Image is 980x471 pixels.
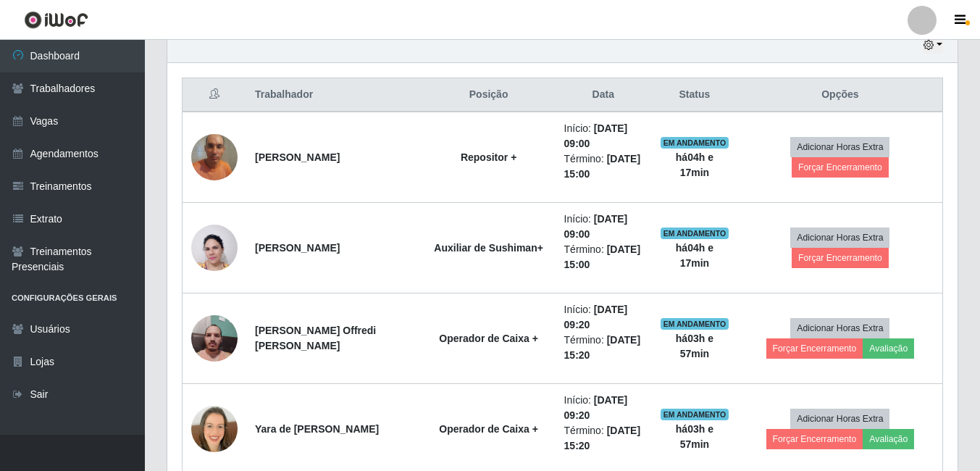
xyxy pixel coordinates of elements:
img: 1705057141553.jpeg [191,126,238,188]
time: [DATE] 09:00 [564,213,628,240]
li: Início: [564,302,642,333]
li: Término: [564,242,642,272]
th: Trabalhador [246,78,422,112]
button: Adicionar Horas Extra [790,228,889,248]
span: EM ANDAMENTO [661,228,729,239]
strong: Operador de Caixa + [439,423,538,435]
span: EM ANDAMENTO [661,318,729,330]
strong: há 04 h e 17 min [676,242,713,269]
li: Início: [564,121,642,151]
li: Término: [564,423,642,454]
time: [DATE] 09:20 [564,394,628,421]
time: [DATE] 09:20 [564,304,628,330]
button: Forçar Encerramento [792,248,889,268]
button: Avaliação [863,429,914,449]
th: Data [556,78,651,112]
button: Avaliação [863,338,914,359]
strong: [PERSON_NAME] [255,151,340,163]
button: Forçar Encerramento [792,157,889,178]
strong: há 04 h e 17 min [676,151,713,178]
strong: [PERSON_NAME] [255,242,340,254]
img: 1690325607087.jpeg [191,308,238,370]
li: Término: [564,333,642,363]
th: Posição [422,78,556,112]
button: Adicionar Horas Extra [790,409,889,429]
button: Adicionar Horas Extra [790,318,889,338]
img: CoreUI Logo [24,11,88,29]
span: EM ANDAMENTO [661,409,729,420]
button: Forçar Encerramento [766,429,863,449]
button: Adicionar Horas Extra [790,137,889,157]
li: Início: [564,393,642,423]
strong: Operador de Caixa + [439,333,538,344]
strong: há 03 h e 57 min [676,333,713,359]
img: 1733236843122.jpeg [191,217,238,279]
strong: Yara de [PERSON_NAME] [255,423,379,435]
time: [DATE] 09:00 [564,122,628,149]
li: Início: [564,212,642,242]
strong: Auxiliar de Sushiman+ [434,242,543,254]
strong: Repositor + [461,151,516,163]
th: Status [651,78,738,112]
button: Forçar Encerramento [766,338,863,359]
li: Término: [564,151,642,182]
strong: [PERSON_NAME] Offredi [PERSON_NAME] [255,325,376,351]
th: Opções [738,78,943,112]
img: 1738991398512.jpeg [191,406,238,452]
strong: há 03 h e 57 min [676,423,713,450]
span: EM ANDAMENTO [661,137,729,149]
